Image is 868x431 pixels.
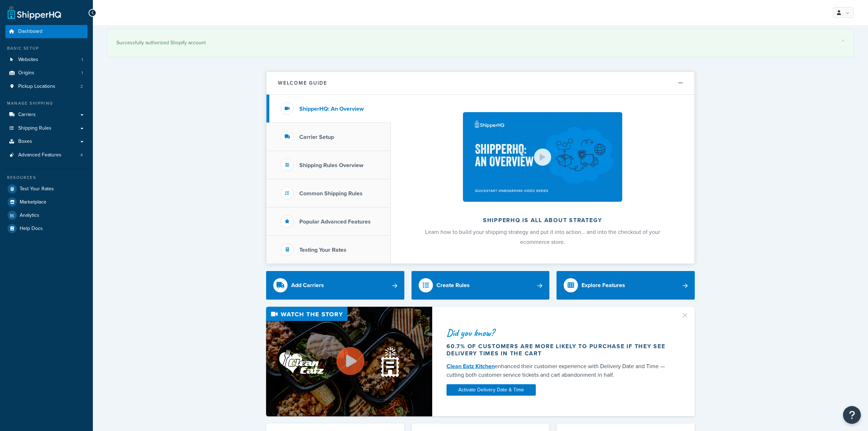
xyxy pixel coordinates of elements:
[299,162,363,169] h3: Shipping Rules Overview
[411,271,550,300] a: Create Rules
[557,271,695,300] a: Explore Features
[843,406,861,424] button: Open Resource Center
[5,196,88,209] a: Marketplace
[299,219,371,225] h3: Popular Advanced Features
[18,112,36,118] span: Carriers
[5,149,88,162] li: Advanced Features
[18,29,43,35] span: Dashboard
[5,182,88,195] a: Test Your Rates
[5,149,88,162] a: Advanced Features4
[18,57,38,63] span: Websites
[582,280,625,290] div: Explore Features
[266,72,694,95] button: Welcome Guide
[447,384,536,396] a: Activate Delivery Date & Time
[299,106,364,112] h3: ShipperHQ: An Overview
[5,66,88,80] li: Origins
[81,70,83,76] span: 1
[18,139,32,145] span: Boxes
[81,57,83,63] span: 1
[18,152,61,158] span: Advanced Features
[80,84,83,90] span: 2
[425,228,660,246] span: Learn how to build your shipping strategy and put it into action… and into the checkout of your e...
[18,70,34,76] span: Origins
[5,80,88,93] li: Pickup Locations
[20,199,46,205] span: Marketplace
[5,122,88,135] a: Shipping Rules
[291,280,324,290] div: Add Carriers
[447,343,672,357] div: 60.7% of customers are more likely to purchase if they see delivery times in the cart
[447,362,495,370] a: Clean Eatz Kitchen
[278,80,327,86] h2: Welcome Guide
[5,108,88,121] a: Carriers
[18,125,51,131] span: Shipping Rules
[437,280,470,290] div: Create Rules
[80,152,83,158] span: 4
[266,271,404,300] a: Add Carriers
[299,247,346,253] h3: Testing Your Rates
[20,226,43,232] span: Help Docs
[5,45,88,51] div: Basic Setup
[447,328,672,338] div: Did you know?
[18,84,55,90] span: Pickup Locations
[5,25,88,38] a: Dashboard
[5,135,88,148] a: Boxes
[20,186,54,192] span: Test Your Rates
[116,38,844,48] div: Successfully authorized Shopify account
[842,38,844,44] a: ×
[463,112,622,202] img: ShipperHQ is all about strategy
[20,212,39,219] span: Analytics
[299,190,363,197] h3: Common Shipping Rules
[5,53,88,66] a: Websites1
[5,80,88,93] a: Pickup Locations2
[299,134,334,140] h3: Carrier Setup
[5,209,88,222] a: Analytics
[447,362,672,379] div: enhanced their customer experience with Delivery Date and Time — cutting both customer service ti...
[5,100,88,106] div: Manage Shipping
[5,175,88,181] div: Resources
[5,222,88,235] a: Help Docs
[5,66,88,80] a: Origins1
[5,53,88,66] li: Websites
[266,307,432,416] img: Video thumbnail
[410,217,675,224] h2: ShipperHQ is all about strategy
